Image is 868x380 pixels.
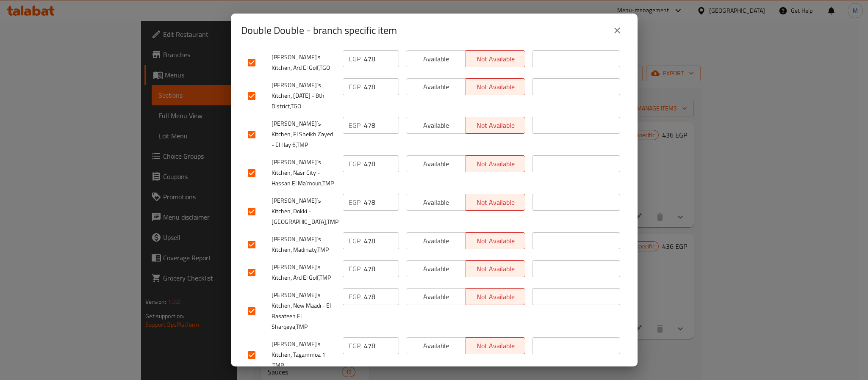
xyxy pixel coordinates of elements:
[364,78,399,95] input: Please enter price
[469,340,522,352] span: Not available
[272,196,336,227] span: [PERSON_NAME]`s Kitchen, Dokki - [GEOGRAPHIC_DATA],TMP
[349,197,361,207] p: EGP
[406,337,466,354] button: Available
[406,78,466,95] button: Available
[469,53,522,65] span: Not available
[406,194,466,211] button: Available
[364,155,399,172] input: Please enter price
[364,288,399,305] input: Please enter price
[607,20,627,41] button: close
[466,117,526,134] button: Not available
[466,50,526,67] button: Not available
[241,24,397,37] h2: Double Double - branch specific item
[466,232,526,249] button: Not available
[469,158,522,170] span: Not available
[272,234,336,255] span: [PERSON_NAME]`s Kitchen, Madinaty,TMP
[410,196,463,209] span: Available
[406,288,466,305] button: Available
[466,194,526,211] button: Not available
[406,50,466,67] button: Available
[466,78,526,95] button: Not available
[272,157,336,189] span: [PERSON_NAME]`s Kitchen, Nasr City - Hassan El Ma`moun,TMP
[364,260,399,277] input: Please enter price
[349,264,361,274] p: EGP
[469,196,522,209] span: Not available
[410,81,463,93] span: Available
[349,82,361,92] p: EGP
[410,119,463,132] span: Available
[272,262,336,283] span: [PERSON_NAME]'s Kitchen, Ard El Golf,TMP
[272,118,336,150] span: [PERSON_NAME]`s Kitchen, El Sheikh Zayed - El Hay 6,TMP
[469,235,522,247] span: Not available
[410,291,463,303] span: Available
[364,117,399,134] input: Please enter price
[469,263,522,275] span: Not available
[364,194,399,211] input: Please enter price
[349,120,361,130] p: EGP
[272,80,336,112] span: [PERSON_NAME]`s Kitchen, [DATE] - 8th District,TGO
[272,290,336,332] span: [PERSON_NAME]'s Kitchen, New Maadi - El Basateen El Sharqeya,TMP
[466,288,526,305] button: Not available
[466,155,526,172] button: Not available
[364,337,399,354] input: Please enter price
[349,54,361,64] p: EGP
[272,339,336,371] span: [PERSON_NAME]'s Kitchen, Tagammoa 1 ,TMP
[364,232,399,249] input: Please enter price
[406,260,466,277] button: Available
[349,236,361,246] p: EGP
[410,158,463,170] span: Available
[406,155,466,172] button: Available
[410,235,463,247] span: Available
[272,52,336,73] span: [PERSON_NAME]'s Kitchen, Ard El Golf,TGO
[349,159,361,169] p: EGP
[349,341,361,351] p: EGP
[469,119,522,132] span: Not available
[406,232,466,249] button: Available
[410,263,463,275] span: Available
[466,337,526,354] button: Not available
[364,50,399,67] input: Please enter price
[410,340,463,352] span: Available
[469,81,522,93] span: Not available
[469,291,522,303] span: Not available
[349,292,361,302] p: EGP
[406,117,466,134] button: Available
[466,260,526,277] button: Not available
[410,53,463,65] span: Available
